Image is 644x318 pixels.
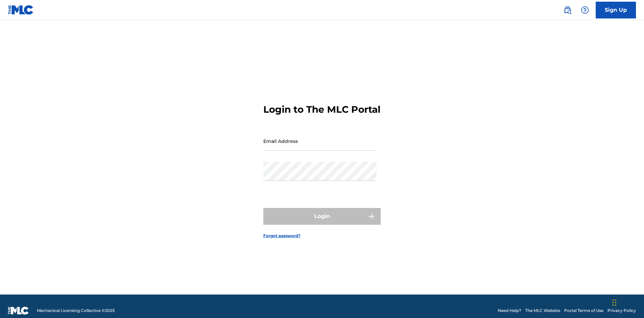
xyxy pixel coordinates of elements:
a: Portal Terms of Use [564,308,603,314]
iframe: Chat Widget [610,286,644,318]
div: Drag [612,293,616,313]
h3: Login to The MLC Portal [263,104,380,115]
div: Help [578,3,592,17]
a: Sign Up [596,2,636,18]
span: Mechanical Licensing Collective © 2025 [37,308,115,314]
img: logo [8,307,29,315]
a: Need Help? [498,308,521,314]
img: search [563,6,572,14]
a: The MLC Website [525,308,560,314]
img: help [581,6,589,14]
a: Privacy Policy [607,308,636,314]
img: MLC Logo [8,5,34,15]
a: Public Search [561,3,574,17]
a: Forgot password? [263,233,301,239]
